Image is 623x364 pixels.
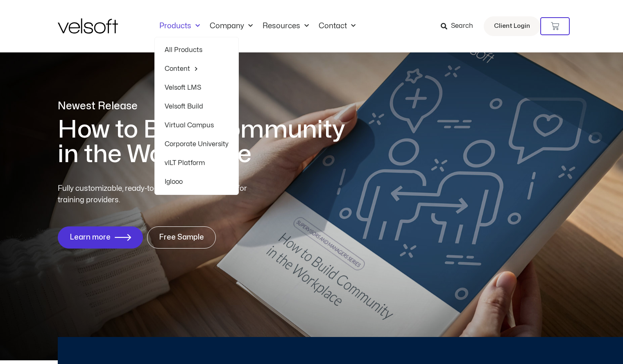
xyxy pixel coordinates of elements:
a: Learn more [58,226,143,249]
h1: How to Build Community in the Workplace [58,118,357,167]
span: Learn more [70,233,111,242]
a: Corporate University [165,135,229,154]
span: Client Login [494,21,530,32]
a: Velsoft Build [165,97,229,116]
a: vILT Platform [165,154,229,172]
a: Search [441,19,479,33]
a: CompanyMenu Toggle [205,22,258,31]
a: ProductsMenu Toggle [154,22,205,31]
a: Iglooo [165,172,229,191]
a: ResourcesMenu Toggle [258,22,314,31]
span: Free Sample [159,233,204,242]
p: Fully customizable, ready-to-deliver training content for training providers. [58,183,262,206]
a: Velsoft LMS [165,78,229,97]
a: ContactMenu Toggle [314,22,360,31]
a: ContentMenu Toggle [165,59,229,78]
ul: ProductsMenu Toggle [154,37,239,195]
img: Velsoft Training Materials [58,18,118,34]
nav: Menu [154,22,360,31]
p: Newest Release [58,99,357,113]
a: Free Sample [147,226,216,249]
a: Client Login [484,16,540,36]
a: Virtual Campus [165,116,229,135]
a: All Products [165,41,229,59]
span: Search [451,21,473,32]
